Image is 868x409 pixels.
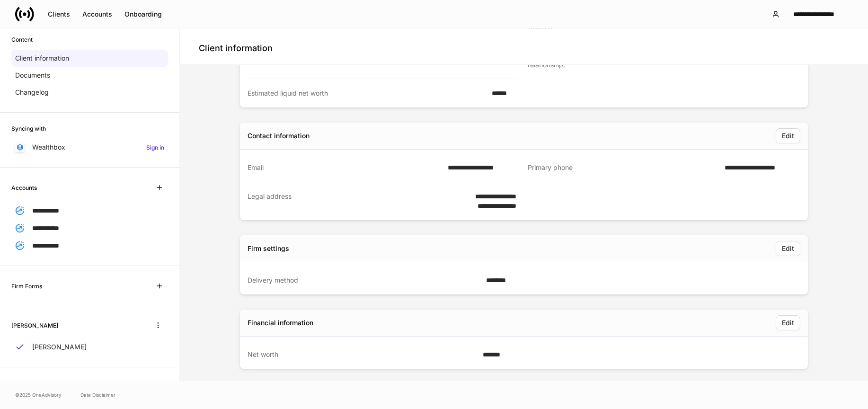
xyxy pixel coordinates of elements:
div: Accounts [82,11,112,18]
button: Onboarding [118,7,168,22]
h6: Content [11,35,33,44]
div: Legal address [248,192,451,211]
div: Primary phone [528,163,719,173]
p: Client information [15,53,69,63]
button: Edit [776,315,800,330]
button: Edit [776,241,800,256]
button: Clients [42,7,76,22]
div: Onboarding [124,11,162,18]
span: © 2025 OneAdvisory [15,391,62,399]
div: Financial information [248,318,313,328]
p: [PERSON_NAME] [32,342,87,352]
a: Changelog [11,84,168,101]
a: WealthboxSign in [11,139,168,156]
a: [PERSON_NAME] [11,338,168,356]
div: Email [248,163,442,172]
p: Wealthbox [32,142,65,152]
div: Edit [782,320,794,326]
button: Edit [776,128,800,143]
h4: Client information [199,43,273,54]
a: Data Disclaimer [80,391,115,399]
button: Accounts [76,7,118,22]
div: Edit [782,133,794,139]
div: Edit [782,245,794,252]
h6: Accounts [11,183,37,192]
p: Changelog [15,88,49,97]
div: Estimated liquid net worth [248,89,486,98]
h6: Firm Forms [11,282,42,291]
div: Clients [48,11,70,18]
h6: Syncing with [11,124,46,133]
a: Documents [11,67,168,84]
a: Client information [11,50,168,67]
h6: [PERSON_NAME] [11,321,58,330]
h6: Sign in [146,143,164,152]
div: Net worth [248,350,477,359]
div: Firm settings [248,244,289,253]
div: Contact information [248,131,310,141]
div: Delivery method [248,276,480,285]
p: Documents [15,71,50,80]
